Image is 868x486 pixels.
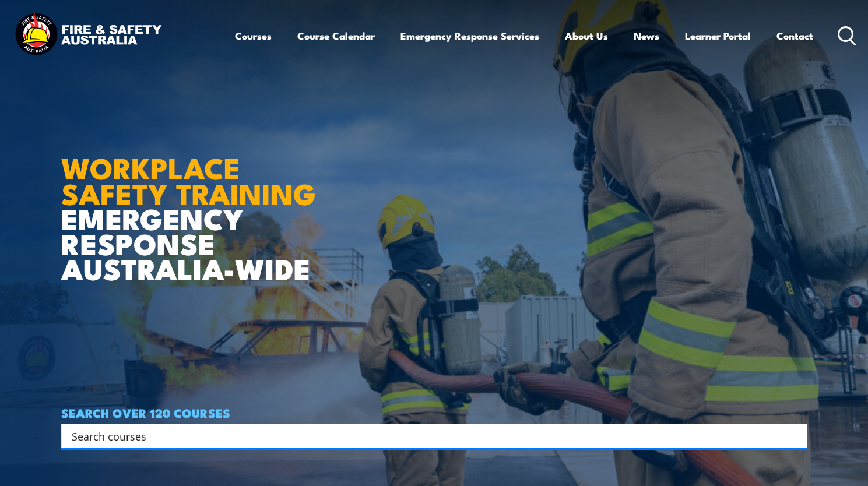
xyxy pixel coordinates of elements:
a: Emergency Response Services [400,20,539,51]
a: Learner Portal [685,20,751,51]
input: Search input [72,427,782,445]
strong: WORKPLACE SAFETY TRAINING [61,145,316,214]
a: About Us [565,20,608,51]
button: Search magnifier button [787,428,803,444]
a: Contact [776,20,813,51]
a: Course Calendar [297,20,375,51]
h1: EMERGENCY RESPONSE AUSTRALIA-WIDE [61,125,346,280]
form: Search form [74,428,784,444]
a: News [634,20,659,51]
h4: SEARCH OVER 120 COURSES [61,406,807,419]
a: Courses [235,20,272,51]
